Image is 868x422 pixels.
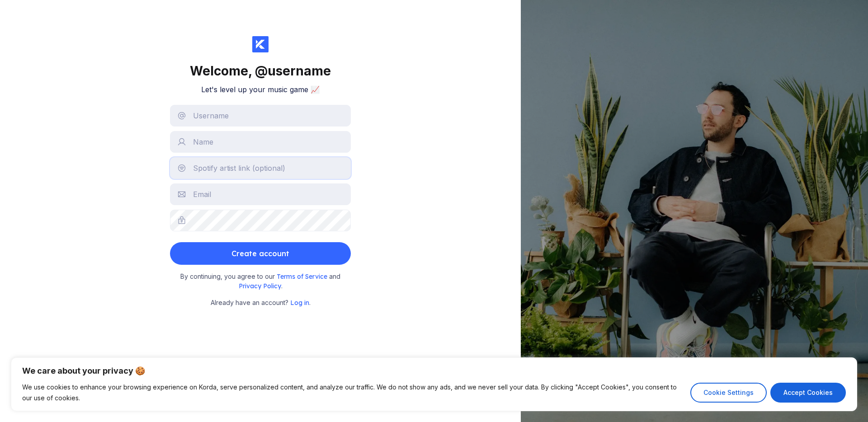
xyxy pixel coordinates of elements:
[170,183,351,205] input: Email
[170,105,351,127] input: Username
[690,383,767,403] button: Cookie Settings
[239,282,281,290] span: Privacy Policy
[770,383,846,403] button: Accept Cookies
[170,242,351,265] button: Create account
[22,366,846,376] p: We care about your privacy 🍪
[22,382,684,403] p: We use cookies to enhance your browsing experience on Korda, serve personalized content, and anal...
[290,299,309,306] a: Log in
[255,63,268,79] span: @
[239,282,281,290] a: Privacy Policy
[170,157,351,179] input: Spotify artist link (optional)
[268,63,331,79] span: username
[231,244,289,263] div: Create account
[211,298,311,308] small: Already have an account? .
[290,299,309,307] span: Log in
[277,272,329,280] a: Terms of Service
[190,63,331,79] div: Welcome,
[201,85,320,94] h2: Let's level up your music game 📈
[170,131,351,153] input: Name
[175,272,346,291] small: By continuing, you agree to our and .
